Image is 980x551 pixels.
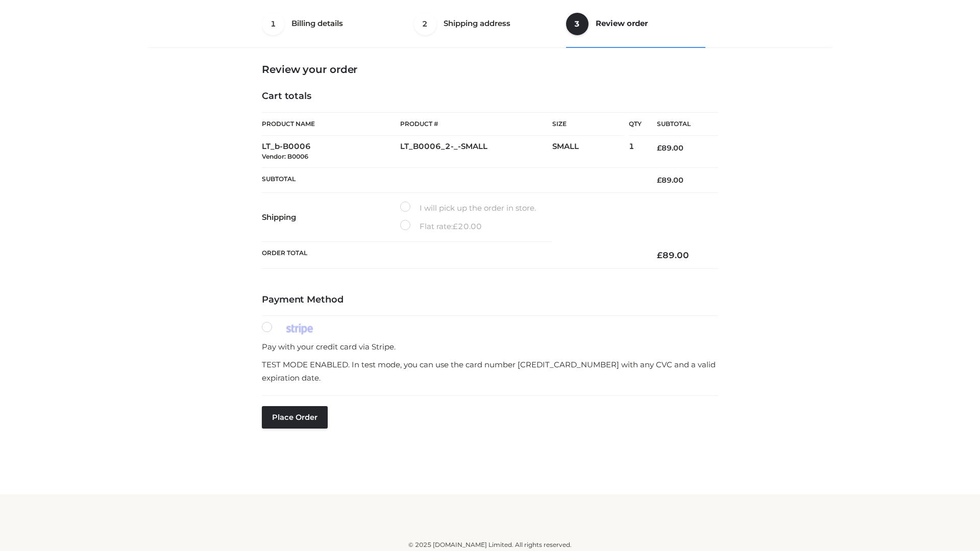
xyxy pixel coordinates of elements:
td: LT_b-B0006 [262,136,400,168]
bdi: 89.00 [657,176,683,185]
bdi: 89.00 [657,250,689,260]
span: £ [657,143,661,153]
td: LT_B0006_2-_-SMALL [400,136,552,168]
th: Shipping [262,193,400,242]
button: Place order [262,406,328,429]
bdi: 89.00 [657,143,683,153]
span: £ [657,250,663,260]
label: I will pick up the order in store. [400,202,536,215]
h4: Cart totals [262,91,718,102]
th: Size [552,113,624,136]
td: 1 [629,136,642,168]
th: Qty [629,112,642,136]
p: TEST MODE ENABLED. In test mode, you can use the card number [CREDIT_CARD_NUMBER] with any CVC an... [262,358,718,384]
small: Vendor: B0006 [262,153,308,160]
p: Pay with your credit card via Stripe. [262,340,718,354]
div: © 2025 [DOMAIN_NAME] Limited. All rights reserved. [152,540,828,550]
span: £ [453,221,458,231]
th: Product Name [262,112,400,136]
td: SMALL [552,136,629,168]
th: Subtotal [642,113,718,136]
th: Subtotal [262,167,642,192]
h4: Payment Method [262,294,718,306]
h3: Review your order [262,63,718,76]
label: Flat rate: [400,220,482,233]
span: £ [657,176,661,185]
th: Product # [400,112,552,136]
th: Order Total [262,242,642,269]
bdi: 20.00 [453,221,482,231]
